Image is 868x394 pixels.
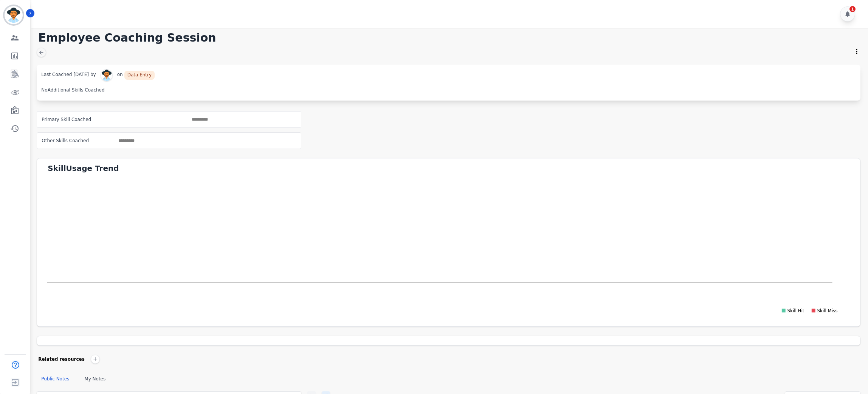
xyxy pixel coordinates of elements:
div: Data Entry [124,71,155,80]
div: Related resources [38,355,85,364]
div: Primary Skill Coached [42,112,91,127]
div: 1 [849,6,856,12]
text: Skill Miss [817,308,838,313]
h1: Employee Coaching Session [38,31,216,45]
img: Bordered avatar [5,6,23,24]
ul: selected options [116,137,161,144]
div: Last Coached by on [41,69,856,81]
ul: selected options [189,116,299,123]
div: Skill Usage Trend [48,163,860,174]
div: No Additional Skills Coached [41,84,104,96]
text: Skill Hit [787,308,804,313]
img: avatar [101,69,113,81]
div: Other Skills Coached [42,133,89,149]
div: My Notes [80,373,110,385]
div: Public Notes [37,373,74,385]
div: + [91,355,100,364]
span: [DATE] [73,69,89,81]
